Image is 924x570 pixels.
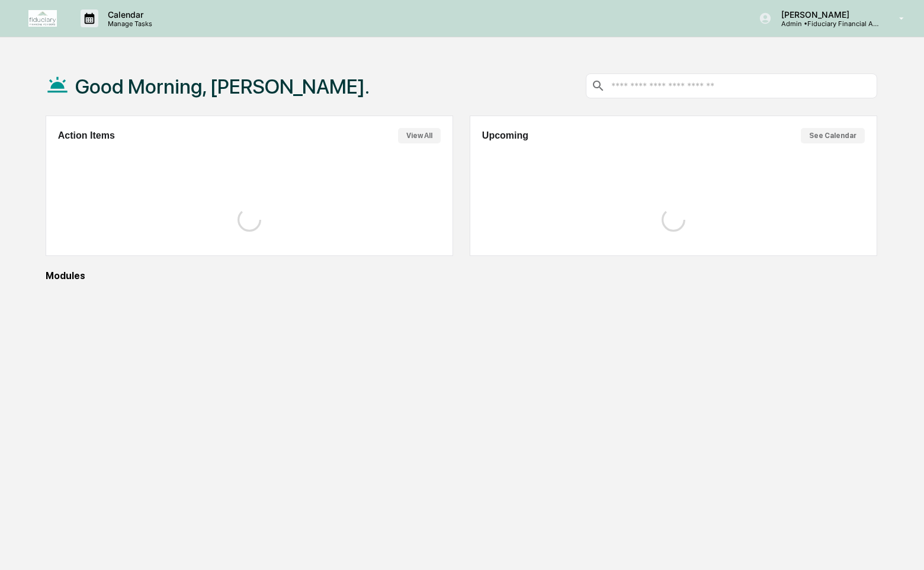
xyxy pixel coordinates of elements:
p: Manage Tasks [98,20,158,28]
h2: Upcoming [482,130,528,141]
p: Admin • Fiduciary Financial Advisors [772,20,882,28]
button: See Calendar [801,128,865,143]
p: Calendar [98,9,158,20]
p: [PERSON_NAME] [772,9,882,20]
h1: Good Morning, [PERSON_NAME]. [75,75,370,98]
button: View All [398,128,441,143]
div: Modules [46,270,877,281]
h2: Action Items [58,130,115,141]
img: logo [28,10,57,27]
